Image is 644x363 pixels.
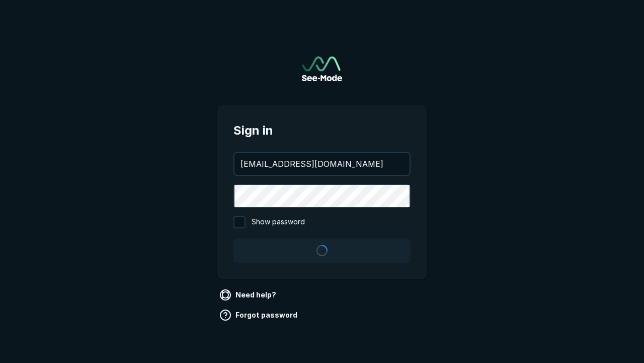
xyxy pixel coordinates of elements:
a: Need help? [217,287,280,303]
span: Sign in [233,122,411,140]
a: Go to sign in [302,56,342,81]
a: Forgot password [217,307,301,323]
input: your@email.com [234,153,410,175]
span: Show password [252,216,305,228]
img: See-Mode Logo [302,56,342,81]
